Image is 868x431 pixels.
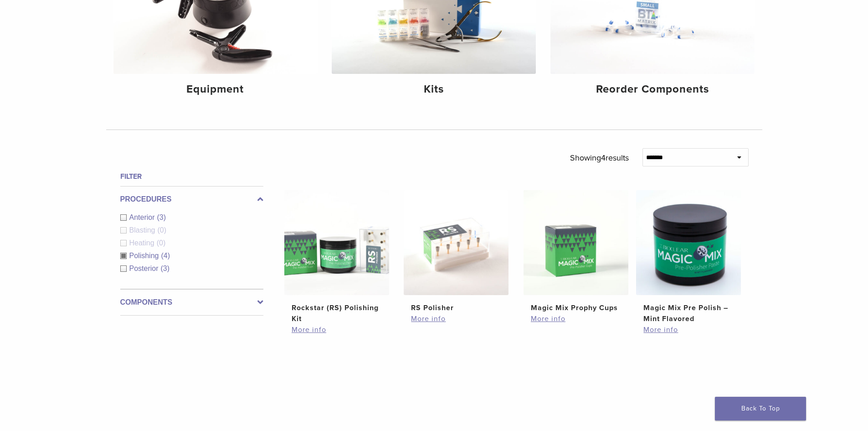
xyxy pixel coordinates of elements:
a: Back To Top [715,397,806,421]
h4: Reorder Components [558,81,747,98]
a: Magic Mix Pre Polish - Mint FlavoredMagic Mix Pre Polish – Mint Flavored [636,190,742,324]
span: Heating [129,239,157,247]
img: RS Polisher [404,190,508,295]
span: 4 [601,153,606,163]
h4: Equipment [121,81,310,98]
h2: Rockstar (RS) Polishing Kit [292,302,382,324]
a: Magic Mix Prophy CupsMagic Mix Prophy Cups [523,190,629,313]
h4: Filter [120,171,263,182]
span: (0) [157,239,166,247]
img: Magic Mix Prophy Cups [524,190,628,295]
h2: Magic Mix Prophy Cups [531,302,621,313]
span: Anterior [129,213,157,221]
span: (4) [161,252,170,260]
h4: Kits [339,81,529,98]
a: More info [531,313,621,324]
h2: RS Polisher [411,302,501,313]
a: More info [411,313,501,324]
span: (3) [157,213,166,221]
label: Components [120,297,263,308]
a: More info [292,324,382,335]
img: Rockstar (RS) Polishing Kit [284,190,389,295]
p: Showing results [570,148,629,167]
span: (0) [157,226,166,234]
h2: Magic Mix Pre Polish – Mint Flavored [643,302,734,324]
img: Magic Mix Pre Polish - Mint Flavored [636,190,741,295]
a: RS PolisherRS Polisher [403,190,509,313]
span: (3) [161,265,170,272]
span: Polishing [129,252,161,260]
label: Procedures [120,194,263,205]
a: More info [643,324,734,335]
span: Posterior [129,265,161,272]
span: Blasting [129,226,158,234]
a: Rockstar (RS) Polishing KitRockstar (RS) Polishing Kit [284,190,390,324]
